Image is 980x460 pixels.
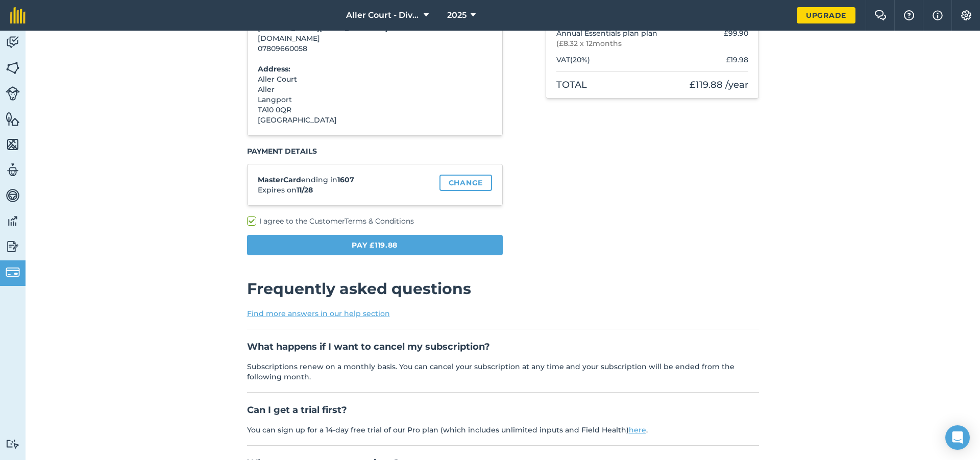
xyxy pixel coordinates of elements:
img: svg+xml;base64,PD94bWwgdmVyc2lvbj0iMS4wIiBlbmNvZGluZz0idXRmLTgiPz4KPCEtLSBHZW5lcmF0b3I6IEFkb2JlIE... [6,162,20,178]
img: A cog icon [960,10,972,20]
span: £99.90 [724,29,748,38]
img: fieldmargin Logo [10,7,26,23]
span: Aller Court - Diversification/ Improvements [346,9,420,21]
a: Upgrade [797,7,855,23]
img: svg+xml;base64,PHN2ZyB4bWxucz0iaHR0cDovL3d3dy53My5vcmcvMjAwMC9zdmciIHdpZHRoPSI1NiIgaGVpZ2h0PSI2MC... [6,60,20,76]
img: svg+xml;base64,PD94bWwgdmVyc2lvbj0iMS4wIiBlbmNvZGluZz0idXRmLTgiPz4KPCEtLSBHZW5lcmF0b3I6IEFkb2JlIE... [6,265,20,279]
img: svg+xml;base64,PD94bWwgdmVyc2lvbj0iMS4wIiBlbmNvZGluZz0idXRmLTgiPz4KPCEtLSBHZW5lcmF0b3I6IEFkb2JlIE... [6,439,20,449]
h2: Frequently asked questions [247,280,759,298]
span: I agree to the Customer [259,216,414,226]
div: TA10 0QR [258,105,434,115]
button: Pay £119.88 [247,235,503,255]
a: Find more answers in our help section [247,309,390,318]
h3: Can I get a trial first? [247,403,759,417]
div: Aller [258,84,434,94]
div: Aller Court [258,74,434,84]
h4: Address: [258,64,434,74]
p: Subscriptions renew on a monthly basis. You can cancel your subscription at any time and your sub... [247,361,759,382]
div: £19.98 [726,55,748,65]
span: ( £8.32 x 12 months [556,38,657,49]
p: [PERSON_NAME][EMAIL_ADDRESS][DOMAIN_NAME] [258,23,434,43]
h3: What happens if I want to cancel my subscription? [247,340,759,354]
div: / year [690,78,748,92]
img: svg+xml;base64,PHN2ZyB4bWxucz0iaHR0cDovL3d3dy53My5vcmcvMjAwMC9zdmciIHdpZHRoPSI1NiIgaGVpZ2h0PSI2MC... [6,111,20,127]
a: Terms & Conditions [345,216,414,226]
img: svg+xml;base64,PD94bWwgdmVyc2lvbj0iMS4wIiBlbmNvZGluZz0idXRmLTgiPz4KPCEtLSBHZW5lcmF0b3I6IEFkb2JlIE... [6,188,20,203]
img: svg+xml;base64,PHN2ZyB4bWxucz0iaHR0cDovL3d3dy53My5vcmcvMjAwMC9zdmciIHdpZHRoPSI1NiIgaGVpZ2h0PSI2MC... [6,137,20,152]
p: Expires on [258,185,434,195]
img: A question mark icon [903,10,915,20]
div: Open Intercom Messenger [945,425,970,450]
p: ending in [258,175,434,185]
p: 07809660058 [258,43,434,54]
img: Two speech bubbles overlapping with the left bubble in the forefront [874,10,887,20]
a: Change [439,175,492,191]
div: Total [556,78,587,92]
div: Langport [258,94,434,105]
img: svg+xml;base64,PD94bWwgdmVyc2lvbj0iMS4wIiBlbmNvZGluZz0idXRmLTgiPz4KPCEtLSBHZW5lcmF0b3I6IEFkb2JlIE... [6,35,20,50]
p: You can sign up for a 14-day free trial of our Pro plan (which includes unlimited inputs and Fiel... [247,425,759,435]
div: VAT ( 20 %) [556,55,590,65]
span: Annual Essentials plan plan [556,28,657,38]
h3: Payment details [247,146,503,156]
img: svg+xml;base64,PD94bWwgdmVyc2lvbj0iMS4wIiBlbmNvZGluZz0idXRmLTgiPz4KPCEtLSBHZW5lcmF0b3I6IEFkb2JlIE... [6,86,20,101]
span: 2025 [447,9,467,21]
strong: 11/28 [297,185,313,195]
a: here [629,425,646,434]
div: [GEOGRAPHIC_DATA] [258,115,434,125]
img: svg+xml;base64,PHN2ZyB4bWxucz0iaHR0cDovL3d3dy53My5vcmcvMjAwMC9zdmciIHdpZHRoPSIxNyIgaGVpZ2h0PSIxNy... [933,9,943,21]
strong: MasterCard [258,175,301,184]
span: £119.88 [690,79,723,90]
img: svg+xml;base64,PD94bWwgdmVyc2lvbj0iMS4wIiBlbmNvZGluZz0idXRmLTgiPz4KPCEtLSBHZW5lcmF0b3I6IEFkb2JlIE... [6,213,20,229]
strong: 1607 [337,175,354,184]
img: svg+xml;base64,PD94bWwgdmVyc2lvbj0iMS4wIiBlbmNvZGluZz0idXRmLTgiPz4KPCEtLSBHZW5lcmF0b3I6IEFkb2JlIE... [6,239,20,254]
